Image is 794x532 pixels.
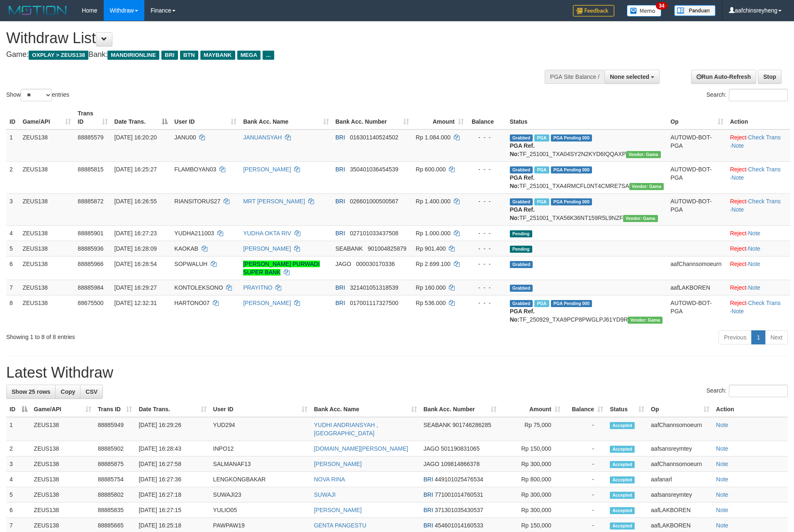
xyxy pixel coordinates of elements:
[19,106,74,129] th: Game/API: activate to sort column ascending
[243,261,319,276] a: [PERSON_NAME] PURWADI SUPER BANK
[416,245,446,252] span: Rp 901.400
[6,329,325,341] div: Showing 1 to 8 of 8 entries
[6,472,31,487] td: 4
[732,142,744,149] a: Note
[210,503,311,518] td: YULIO05
[674,5,716,16] img: panduan.png
[667,193,726,225] td: AUTOWD-BOT-PGA
[107,51,159,60] span: MANDIRIONLINE
[19,161,74,193] td: ZEUS138
[6,487,31,503] td: 5
[507,193,667,225] td: TF_251001_TXA56K36NT159R5L9NZF
[510,308,535,323] b: PGA Ref. No:
[332,106,413,129] th: Bank Acc. Number: activate to sort column ascending
[730,166,747,173] a: Reject
[78,245,103,252] span: 88885936
[551,134,592,142] span: PGA Pending
[174,245,198,252] span: KAOKAB
[510,206,535,221] b: PGA Ref. No:
[424,491,433,498] span: BRI
[510,300,533,307] span: Grabbed
[6,503,31,518] td: 6
[19,129,74,162] td: ZEUS138
[470,229,503,237] div: - - -
[470,299,503,307] div: - - -
[31,456,95,472] td: ZEUS138
[730,134,747,141] a: Reject
[243,245,291,252] a: [PERSON_NAME]
[174,166,216,173] span: FLAMBOYAN03
[510,261,533,268] span: Grabbed
[441,445,480,452] span: Copy 501190831065 to clipboard
[629,183,664,190] span: Vendor URL: https://trx31.1velocity.biz
[135,441,209,456] td: [DATE] 16:28:43
[6,402,31,417] th: ID: activate to sort column descending
[435,507,483,513] span: Copy 371301035430537 to clipboard
[648,472,713,487] td: aafanarl
[729,385,788,397] input: Search:
[604,70,660,84] button: None selected
[564,503,606,518] td: -
[606,402,648,417] th: Status: activate to sort column ascending
[114,261,157,267] span: [DATE] 16:28:54
[314,476,345,483] a: NOVA RINA
[730,245,747,252] a: Reject
[78,134,103,141] span: 88885579
[6,161,19,193] td: 2
[564,402,606,417] th: Balance: activate to sort column ascending
[732,174,744,181] a: Note
[31,402,95,417] th: Game/API: activate to sort column ascending
[507,106,667,129] th: Status
[424,422,451,428] span: SEABANK
[135,417,209,441] td: [DATE] 16:29:26
[551,198,592,205] span: PGA Pending
[667,106,726,129] th: Op: activate to sort column ascending
[263,51,274,60] span: ...
[6,385,56,399] a: Show 25 rows
[61,388,75,395] span: Copy
[174,230,214,237] span: YUDHA211003
[727,256,790,280] td: ·
[730,230,747,237] a: Reject
[667,256,726,280] td: aafChannsomoeurn
[171,106,240,129] th: User ID: activate to sort column ascending
[648,417,713,441] td: aafChannsomoeurn
[135,503,209,518] td: [DATE] 16:27:15
[510,134,533,142] span: Grabbed
[716,476,728,483] a: Note
[31,472,95,487] td: ZEUS138
[95,472,136,487] td: 88885754
[628,317,662,324] span: Vendor URL: https://trx31.1velocity.biz
[21,89,52,101] select: Showentries
[416,261,451,267] span: Rp 2.699.100
[174,134,196,141] span: JANU00
[95,456,136,472] td: 88885875
[732,308,744,315] a: Note
[765,330,788,344] a: Next
[545,70,604,84] div: PGA Site Balance /
[691,70,756,84] a: Run Auto-Refresh
[534,198,549,205] span: Marked by aafanarl
[416,230,451,237] span: Rp 1.000.000
[314,422,378,437] a: YUDHI ANDRIANSYAH , [GEOGRAPHIC_DATA]
[6,295,19,327] td: 8
[510,198,533,205] span: Grabbed
[713,402,788,417] th: Action
[78,300,103,306] span: 88675500
[716,507,728,513] a: Note
[6,241,19,256] td: 5
[135,472,209,487] td: [DATE] 16:27:36
[500,503,564,518] td: Rp 300,000
[627,5,662,17] img: Button%20Memo.svg
[6,256,19,280] td: 6
[648,402,713,417] th: Op: activate to sort column ascending
[470,197,503,205] div: - - -
[500,417,564,441] td: Rp 75,000
[135,402,209,417] th: Date Trans.: activate to sort column ascending
[727,280,790,295] td: ·
[311,402,420,417] th: Bank Acc. Name: activate to sort column ascending
[534,166,549,173] span: Marked by aafanarl
[667,295,726,327] td: AUTOWD-BOT-PGA
[210,456,311,472] td: SALMANAF13
[716,522,728,529] a: Note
